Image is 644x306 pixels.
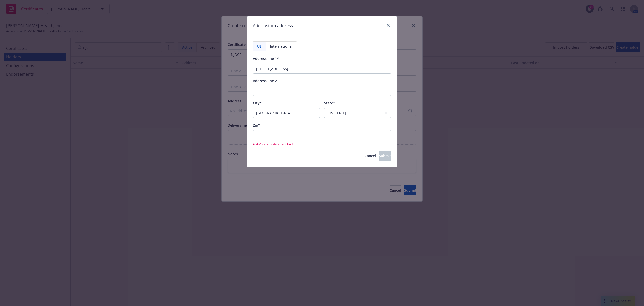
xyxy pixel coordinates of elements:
[253,22,293,29] h1: Add custom address
[253,101,262,105] span: City*
[379,153,391,158] span: Submit
[257,44,262,49] span: US
[253,142,391,146] span: A zip/postal code is required
[385,22,391,28] a: close
[253,78,277,83] span: Address line 2
[365,153,376,158] span: Cancel
[253,56,279,61] span: Address line 1*
[270,44,293,49] span: International
[324,101,335,105] span: State*
[379,151,391,161] button: Submit
[365,151,376,161] button: Cancel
